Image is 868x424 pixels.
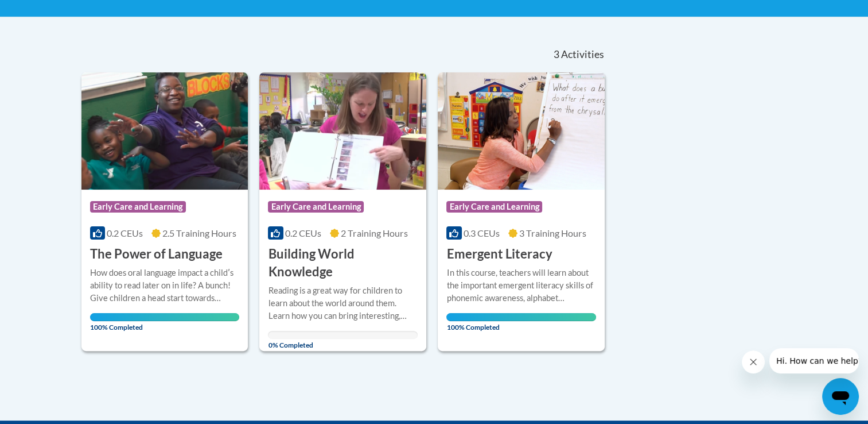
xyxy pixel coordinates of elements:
[742,350,765,373] iframe: Close message
[90,313,240,332] span: 100% Completed
[259,72,426,190] img: Course Logo
[446,245,552,263] h3: Emergent Literacy
[90,201,186,213] span: Early Care and Learning
[90,313,240,321] div: Your progress
[822,378,859,415] iframe: Button to launch messaging window
[438,72,605,350] a: Course LogoEarly Care and Learning0.3 CEUs3 Training Hours Emergent LiteracyIn this course, teach...
[81,72,248,350] a: Course LogoEarly Care and Learning0.2 CEUs2.5 Training Hours The Power of LanguageHow does oral l...
[341,228,408,238] span: 2 Training Hours
[81,72,248,190] img: Course Logo
[90,245,223,263] h3: The Power of Language
[268,201,364,213] span: Early Care and Learning
[285,228,321,238] span: 0.2 CEUs
[438,72,605,190] img: Course Logo
[446,267,596,304] div: In this course, teachers will learn about the important emergent literacy skills of phonemic awar...
[268,284,418,322] div: Reading is a great way for children to learn about the world around them. Learn how you can bring...
[7,8,93,17] span: Hi. How can we help?
[519,228,586,238] span: 3 Training Hours
[464,228,500,238] span: 0.3 CEUs
[446,313,596,321] div: Your progress
[259,72,426,350] a: Course LogoEarly Care and Learning0.2 CEUs2 Training Hours Building World KnowledgeReading is a g...
[446,313,596,332] span: 100% Completed
[553,48,559,61] span: 3
[107,228,143,238] span: 0.2 CEUs
[561,48,604,61] span: Activities
[268,245,418,281] h3: Building World Knowledge
[90,267,240,304] div: How does oral language impact a childʹs ability to read later on in life? A bunch! Give children ...
[769,348,859,373] iframe: Message from company
[446,201,542,213] span: Early Care and Learning
[162,228,236,238] span: 2.5 Training Hours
